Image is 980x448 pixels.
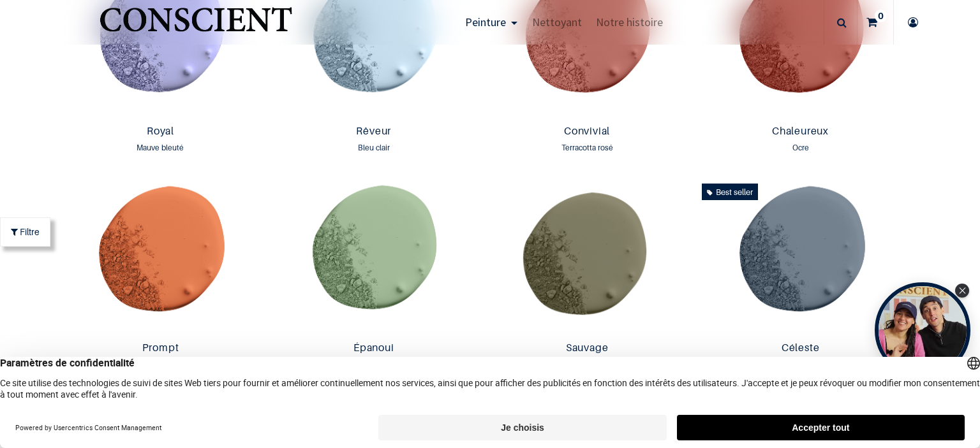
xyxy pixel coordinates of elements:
[489,125,685,140] a: Convivial
[955,284,969,298] div: Close Tolstoy widget
[62,342,258,356] a: Prompt
[702,184,758,200] div: Best seller
[276,141,472,154] div: Bleu clair
[489,342,685,356] a: Sauvage
[875,10,887,22] sup: 0
[875,282,970,378] div: Open Tolstoy
[702,141,898,154] div: Ocre
[271,178,477,336] img: Product image
[62,125,258,140] a: Royal
[276,342,472,356] a: Épanoui
[57,178,264,336] img: Product image
[20,225,40,238] span: Filtre
[702,125,898,140] a: Chaleureux
[465,15,506,29] span: Peinture
[697,178,903,336] img: Product image
[62,141,258,154] div: Mauve bleuté
[875,282,970,378] div: Open Tolstoy widget
[276,125,472,140] a: Rêveur
[702,342,898,356] a: Céleste
[875,282,970,378] div: Tolstoy bubble widget
[532,15,582,29] span: Nettoyant
[596,15,663,29] span: Notre histoire
[484,178,690,336] img: Product image
[489,141,685,154] div: Terracotta rosé
[11,11,49,49] button: Open chat widget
